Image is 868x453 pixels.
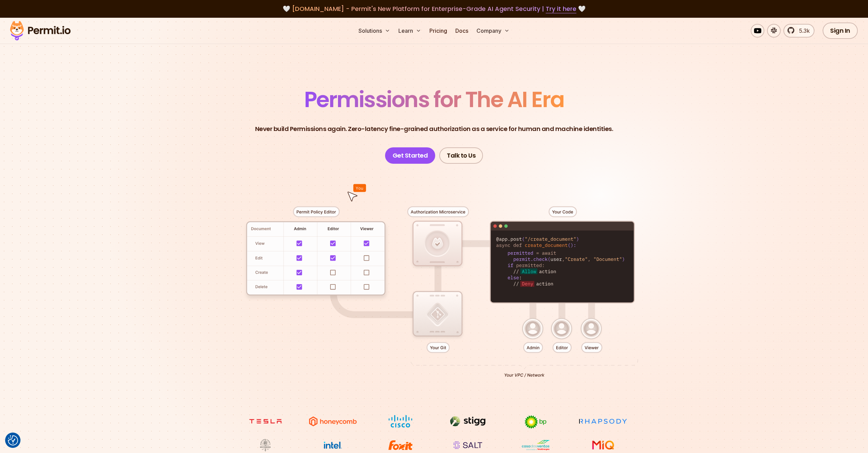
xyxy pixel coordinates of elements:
button: Consent Preferences [8,435,18,445]
img: Rhapsody Health [577,415,629,428]
img: Maricopa County Recorder\'s Office [240,439,291,452]
img: Intel [307,439,358,452]
span: 5.3k [795,27,810,35]
img: MIQ [580,439,626,451]
div: 🤍 🤍 [16,4,852,14]
img: Permit logo [7,19,74,42]
a: 5.3k [783,24,814,38]
img: Stigg [442,415,494,428]
img: Revisit consent button [8,435,18,445]
a: Get Started [385,147,436,164]
span: Permissions for The AI Era [304,84,564,115]
img: salt [442,439,494,452]
a: Sign In [823,23,858,39]
img: bp [510,415,561,429]
img: Cisco [375,415,426,428]
button: Company [474,24,512,38]
a: Pricing [427,24,450,38]
img: Casa dos Ventos [510,439,561,452]
img: Foxit [375,439,426,452]
span: [DOMAIN_NAME] - Permit's New Platform for Enterprise-Grade AI Agent Security | [292,4,576,13]
button: Learn [396,24,424,38]
img: tesla [240,415,291,428]
img: Honeycomb [307,415,358,428]
a: Try it here [546,4,576,13]
a: Docs [453,24,471,38]
p: Never build Permissions again. Zero-latency fine-grained authorization as a service for human and... [255,124,613,134]
a: Talk to Us [439,147,483,164]
button: Solutions [356,24,393,38]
